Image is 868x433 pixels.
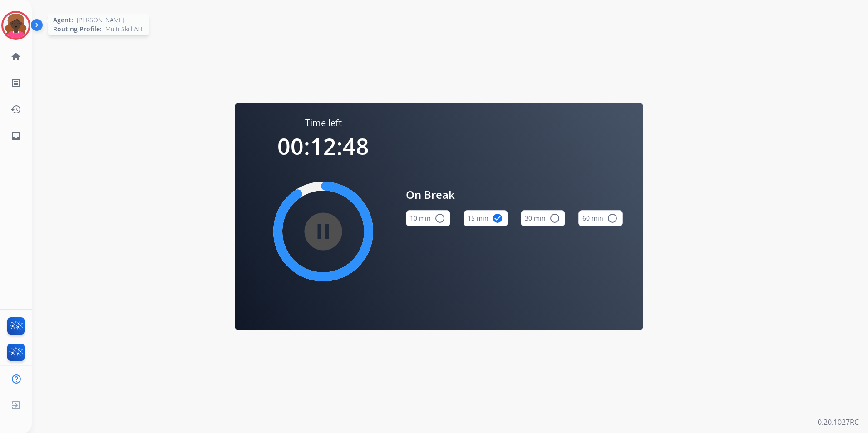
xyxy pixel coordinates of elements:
[607,213,618,224] mat-icon: radio_button_unchecked
[578,210,623,226] button: 60 min
[521,210,565,226] button: 30 min
[305,117,342,129] span: Time left
[3,13,29,38] img: avatar
[10,78,21,89] mat-icon: list_alt
[549,213,560,224] mat-icon: radio_button_unchecked
[434,213,445,224] mat-icon: radio_button_unchecked
[10,51,21,62] mat-icon: home
[277,131,369,162] span: 00:12:48
[77,15,124,25] span: [PERSON_NAME]
[464,210,508,226] button: 15 min
[406,210,450,226] button: 10 min
[406,187,623,203] span: On Break
[492,213,503,224] mat-icon: check_circle
[10,104,21,115] mat-icon: history
[53,15,73,25] span: Agent:
[10,130,21,141] mat-icon: inbox
[318,226,329,237] mat-icon: pause_circle_filled
[818,417,859,428] p: 0.20.1027RC
[53,25,102,34] span: Routing Profile:
[105,25,144,34] span: Multi Skill ALL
